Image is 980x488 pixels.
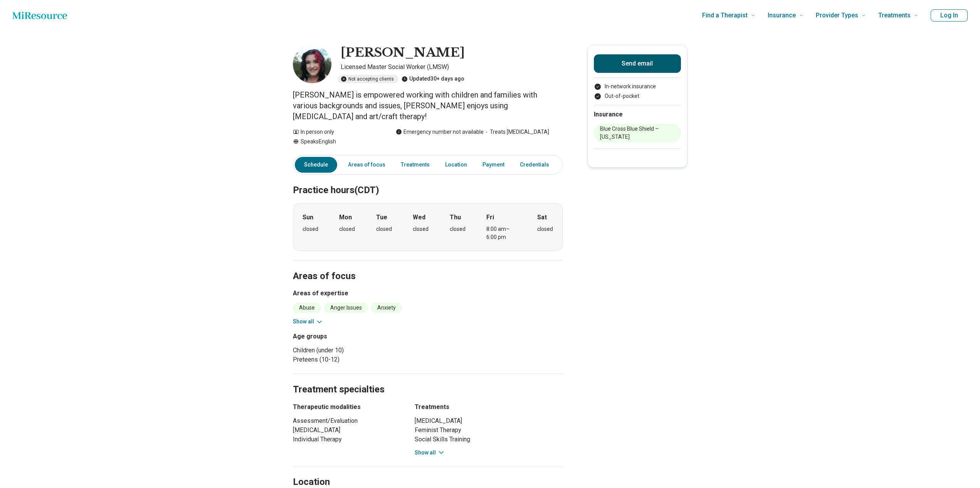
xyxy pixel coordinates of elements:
div: Emergency number not available [396,128,484,136]
li: Children (under 10) [293,346,425,355]
h3: Age groups [293,332,425,341]
a: Areas of focus [343,157,390,173]
div: closed [413,225,429,233]
span: Insurance [768,10,796,21]
div: closed [376,225,392,233]
ul: Payment options [594,82,681,100]
h2: Treatment specialties [293,365,563,396]
h2: Practice hours (CDT) [293,165,563,197]
h2: Insurance [594,110,681,119]
strong: Sat [537,213,547,222]
li: Out-of-pocket [594,92,681,100]
span: Find a Therapist [702,10,748,21]
strong: Tue [376,213,387,222]
div: closed [339,225,355,233]
li: Individual Therapy [293,435,401,444]
img: Rachel Hills, Licensed Master Social Worker (LMSW) [293,45,331,83]
button: Send email [594,54,681,73]
li: Preteens (10-12) [293,355,425,364]
li: [MEDICAL_DATA] [415,416,563,426]
button: Log In [931,9,968,22]
h3: Therapeutic modalities [293,402,401,412]
div: Speaks English [293,138,380,146]
div: Not accepting clients [338,75,398,83]
div: 8:00 am – 6:00 pm [486,225,516,241]
li: Anger Issues [324,303,368,313]
a: Location [440,157,472,173]
div: closed [450,225,466,233]
h1: [PERSON_NAME] [341,45,465,61]
li: Anxiety [371,303,402,313]
a: Treatments [396,157,434,173]
h3: Areas of expertise [293,289,563,298]
span: Treatments [878,10,911,21]
div: When does the program meet? [293,203,563,251]
li: Social Skills Training [415,435,563,444]
div: closed [537,225,553,233]
p: [PERSON_NAME] is empowered working with children and families with various backgrounds and issues... [293,89,563,122]
h2: Areas of focus [293,251,563,283]
li: In-network insurance [594,82,681,91]
a: Schedule [295,157,337,173]
a: Home page [12,8,67,23]
li: Assessment/Evaluation [293,416,401,426]
strong: Wed [413,213,425,222]
div: Updated 30+ days ago [402,75,464,83]
li: Abuse [293,303,321,313]
p: Licensed Master Social Worker (LMSW) [341,62,563,72]
strong: Thu [450,213,461,222]
div: closed [303,225,318,233]
span: Treats [MEDICAL_DATA] [484,128,549,136]
button: Show all [415,449,445,457]
strong: Fri [486,213,494,222]
button: Show all [293,318,323,326]
li: Feminist Therapy [415,426,563,435]
h3: Treatments [415,402,563,412]
strong: Mon [339,213,352,222]
li: Blue Cross Blue Shield – [US_STATE] [594,124,681,142]
div: In person only [293,128,380,136]
li: [MEDICAL_DATA] [293,426,401,435]
strong: Sun [303,213,313,222]
a: Payment [478,157,509,173]
a: Credentials [515,157,558,173]
span: Provider Types [816,10,858,21]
